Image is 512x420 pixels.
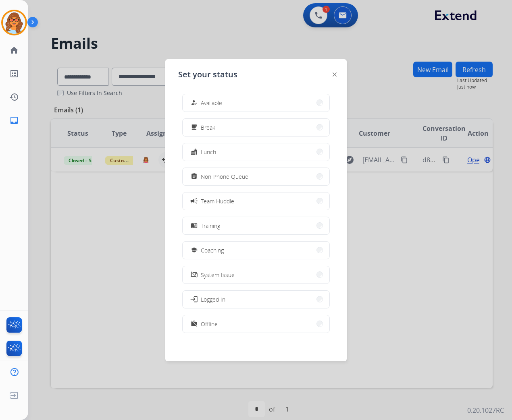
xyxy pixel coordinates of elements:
[201,99,222,107] span: Available
[201,172,248,181] span: Non-Phone Queue
[201,271,235,279] span: System Issue
[3,11,25,34] img: avatar
[183,94,329,112] button: Available
[183,192,329,210] button: Team Huddle
[183,291,329,308] button: Logged In
[201,320,218,328] span: Offline
[9,69,19,79] mat-icon: list_alt
[190,295,198,303] mat-icon: login
[183,266,329,283] button: System Issue
[183,242,329,259] button: Coaching
[191,271,198,278] mat-icon: phonelink_off
[467,406,504,415] p: 0.20.1027RC
[191,124,198,131] mat-icon: free_breakfast
[191,99,198,106] mat-icon: how_to_reg
[183,315,329,333] button: Offline
[191,222,198,229] mat-icon: menu_book
[201,197,234,205] span: Team Huddle
[201,123,215,132] span: Break
[191,173,198,180] mat-icon: assignment
[178,69,237,80] span: Set your status
[201,221,220,230] span: Training
[201,246,224,254] span: Coaching
[9,46,19,55] mat-icon: home
[201,295,225,304] span: Logged In
[183,143,329,161] button: Lunch
[190,197,198,205] mat-icon: campaign
[201,148,216,156] span: Lunch
[183,119,329,136] button: Break
[9,92,19,102] mat-icon: history
[191,247,198,254] mat-icon: school
[333,72,337,77] img: close-button
[183,168,329,185] button: Non-Phone Queue
[191,321,198,327] mat-icon: work_off
[9,116,19,125] mat-icon: inbox
[191,149,198,155] mat-icon: fastfood
[183,217,329,234] button: Training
